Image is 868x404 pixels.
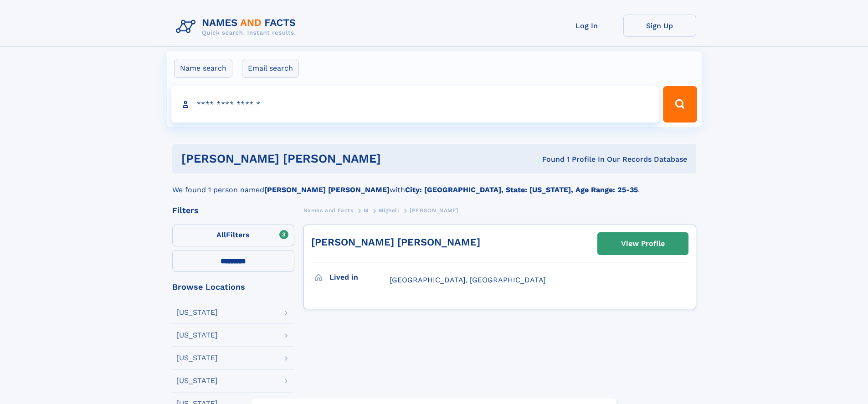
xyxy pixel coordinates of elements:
[663,86,697,123] button: Search Button
[329,270,390,285] h3: Lived in
[172,15,303,39] img: Logo Names and Facts
[181,153,462,164] h1: [PERSON_NAME] [PERSON_NAME]
[621,233,665,254] div: View Profile
[623,15,696,37] a: Sign Up
[550,15,623,37] a: Log In
[303,205,354,216] a: Names and Facts
[379,207,399,214] span: Mighell
[172,225,294,246] label: Filters
[364,207,369,214] span: M
[390,276,546,284] span: [GEOGRAPHIC_DATA], [GEOGRAPHIC_DATA]
[174,59,232,78] label: Name search
[172,283,294,291] div: Browse Locations
[462,154,687,164] div: Found 1 Profile In Our Records Database
[176,332,218,339] div: [US_STATE]
[171,86,659,123] input: search input
[405,185,638,194] b: City: [GEOGRAPHIC_DATA], State: [US_STATE], Age Range: 25-35
[172,206,294,215] div: Filters
[176,354,218,362] div: [US_STATE]
[364,205,369,216] a: M
[172,174,696,195] div: We found 1 person named with .
[379,205,399,216] a: Mighell
[176,377,218,384] div: [US_STATE]
[598,233,688,255] a: View Profile
[410,207,458,214] span: [PERSON_NAME]
[176,309,218,316] div: [US_STATE]
[264,185,390,194] b: [PERSON_NAME] [PERSON_NAME]
[311,236,480,248] a: [PERSON_NAME] [PERSON_NAME]
[242,59,299,78] label: Email search
[216,230,226,239] span: All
